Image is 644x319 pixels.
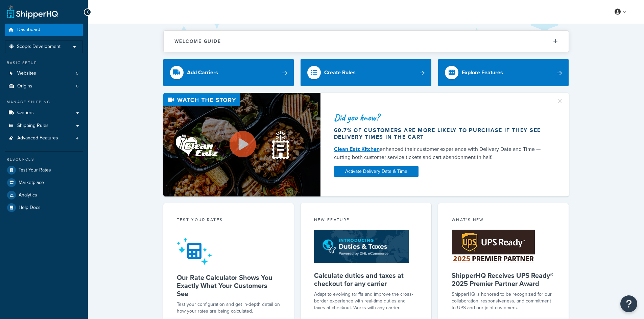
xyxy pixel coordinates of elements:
[5,107,83,119] a: Carriers
[17,110,34,116] span: Carriers
[5,202,83,214] a: Help Docs
[17,123,49,129] span: Shipping Rules
[452,291,555,311] p: ShipperHQ is honored to be recognized for our collaboration, responsiveness, and commitment to UP...
[177,301,281,315] div: Test your configuration and get in-depth detail on how your rates are being calculated.
[334,113,548,122] div: Did you know?
[19,180,44,186] span: Marketplace
[5,80,83,92] a: Origins6
[324,68,356,77] div: Create Rules
[452,271,555,288] h5: ShipperHQ Receives UPS Ready® 2025 Premier Partner Award
[19,167,51,173] span: Test Your Rates
[164,31,569,52] button: Welcome Guide
[5,189,83,201] a: Analytics
[17,44,61,50] span: Scope: Development
[76,135,78,141] span: 4
[19,205,41,211] span: Help Docs
[5,80,83,92] li: Origins
[438,59,569,86] a: Explore Features
[301,59,431,86] a: Create Rules
[187,68,218,77] div: Add Carriers
[17,27,40,33] span: Dashboard
[17,83,32,89] span: Origins
[334,166,419,177] a: Activate Delivery Date & Time
[5,99,83,105] div: Manage Shipping
[314,271,418,288] h5: Calculate duties and taxes at checkout for any carrier
[5,24,83,36] a: Dashboard
[17,71,36,76] span: Websites
[5,132,83,144] li: Advanced Features
[76,83,78,89] span: 6
[177,273,281,298] h5: Our Rate Calculator Shows You Exactly What Your Customers See
[462,68,503,77] div: Explore Features
[5,60,83,66] div: Basic Setup
[620,295,637,312] button: Open Resource Center
[5,67,83,80] li: Websites
[5,157,83,162] div: Resources
[19,192,37,198] span: Analytics
[5,132,83,144] a: Advanced Features4
[334,145,380,153] a: Clean Eatz Kitchen
[5,67,83,80] a: Websites5
[314,217,418,224] div: New Feature
[452,217,555,224] div: What's New
[17,135,58,141] span: Advanced Features
[163,93,320,196] img: Video thumbnail
[334,145,548,161] div: enhanced their customer experience with Delivery Date and Time — cutting both customer service ti...
[76,71,78,76] span: 5
[177,217,281,224] div: Test your rates
[5,119,83,132] a: Shipping Rules
[5,164,83,176] a: Test Your Rates
[334,127,548,140] div: 60.7% of customers are more likely to purchase if they see delivery times in the cart
[163,59,294,86] a: Add Carriers
[5,177,83,189] a: Marketplace
[314,291,418,311] p: Adapt to evolving tariffs and improve the cross-border experience with real-time duties and taxes...
[174,39,221,44] h2: Welcome Guide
